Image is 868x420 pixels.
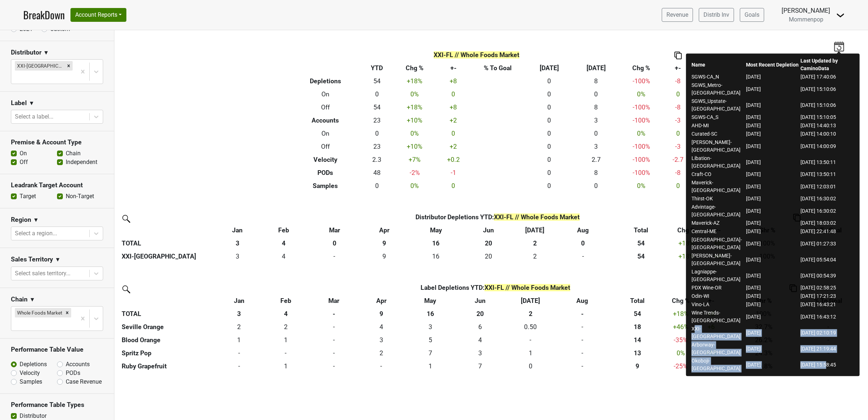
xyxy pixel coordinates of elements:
td: 0 % [393,127,437,140]
img: last_updated_date [833,41,844,51]
label: Chain [66,149,81,158]
td: [DATE] [746,252,800,268]
div: 4 [458,335,502,345]
td: 0 [437,88,470,101]
div: 2 [515,252,555,261]
td: [DATE] [746,301,800,309]
td: [DATE] [746,155,800,171]
th: On [290,127,361,140]
th: Jan: activate to sort column ascending [216,294,263,307]
td: -100 % [619,75,663,88]
td: +46 % [668,320,694,333]
th: Feb: activate to sort column ascending [263,294,309,307]
th: +- [663,61,693,75]
td: 23 [361,114,393,127]
a: BreakDown [23,7,65,23]
td: AHD-MI [691,122,746,130]
td: Maverick-AZ [691,219,746,228]
span: ▼ [43,48,49,57]
td: [DATE] 15:10:05 [800,113,855,122]
th: 0 [308,237,361,250]
td: [DATE] [746,139,800,155]
th: 16 [404,307,457,320]
td: 0 [663,127,693,140]
td: -8 [663,101,693,114]
th: Apr: activate to sort column ascending [361,224,408,237]
td: [DATE] 16:43:21 [800,301,855,309]
td: 8 [573,75,620,88]
td: [DATE] 22:41:48 [800,228,855,236]
div: 16 [410,252,462,261]
td: -100 % [619,140,663,153]
td: [DATE] 13:50:11 [800,171,855,179]
td: [DATE] 17:21:23 [800,292,855,301]
td: 0 [573,127,620,140]
label: Case Revenue [66,377,102,386]
div: - [559,322,605,332]
label: Samples [20,377,42,386]
th: 54 [609,237,673,250]
td: [DATE] 15:10:06 [800,97,855,113]
td: 0 [361,179,393,192]
td: 2 [216,320,263,333]
td: 0 [526,88,573,101]
td: 8 [573,101,620,114]
td: Thirst-OK [691,195,746,203]
div: XXI-[GEOGRAPHIC_DATA] [15,61,65,71]
td: 8 [573,166,620,179]
td: -100 % [619,153,663,166]
td: [DATE] [746,171,800,179]
th: Off [290,140,361,153]
td: [DATE] 17:40:06 [800,73,855,81]
td: 0 [557,320,607,333]
td: 20 [463,250,514,263]
span: +18% [678,240,694,247]
th: 4 [263,307,309,320]
td: 0 [308,250,361,263]
label: Accounts [66,360,90,369]
td: [DATE] 16:43:12 [800,309,855,325]
td: 3 [358,333,404,347]
td: [DATE] 14:40:13 [800,122,855,130]
td: +8 [437,75,470,88]
th: PODs [290,166,361,179]
div: 3 [360,335,402,345]
td: Advintage-[GEOGRAPHIC_DATA] [691,203,746,219]
td: 0 [526,114,573,127]
img: Dropdown Menu [836,11,845,20]
td: +8 [437,101,470,114]
th: [DATE] [526,61,573,75]
th: Apr: activate to sort column ascending [358,294,404,307]
td: Craft-CO [691,171,746,179]
th: TOTAL [120,307,216,320]
td: 9 [361,250,408,263]
td: -100 % [619,166,663,179]
a: Distrib Inv [699,8,734,22]
th: 14.000 [607,333,668,347]
td: [DATE] 14:00:10 [800,130,855,139]
th: Chg %: activate to sort column ascending [668,294,694,307]
td: +10 % [393,114,437,127]
th: Jul: activate to sort column ascending [514,224,557,237]
th: 9 [361,237,408,250]
td: [DATE] [746,122,800,130]
th: 3 [216,237,259,250]
td: -100 % [619,114,663,127]
th: TOTAL [120,237,216,250]
div: 3 [218,252,257,261]
td: 4 [259,250,308,263]
th: 16 [408,237,463,250]
span: XXI-FL // Whole Foods Market [484,284,570,291]
td: +7 % [393,153,437,166]
h3: Region [11,216,31,224]
div: 0.50 [506,322,555,332]
td: SGWS_Upstate-[GEOGRAPHIC_DATA] [691,97,746,113]
td: +18 % [673,250,699,263]
th: +- [437,61,470,75]
td: 0.5 [504,320,557,333]
td: 2.7 [573,153,620,166]
h3: Chain [11,296,28,303]
td: [DATE] 16:30:02 [800,195,855,203]
th: [DATE] [573,61,620,75]
th: Mar: activate to sort column ascending [308,224,361,237]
